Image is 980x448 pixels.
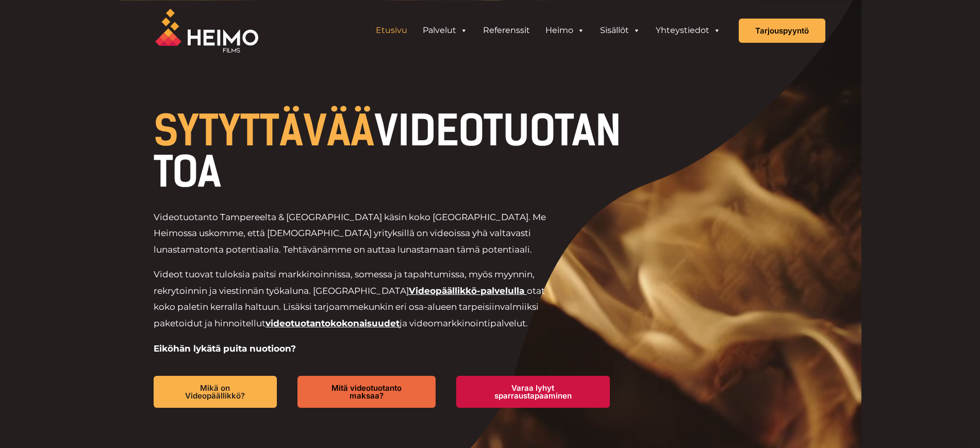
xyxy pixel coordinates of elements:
img: Heimo Filmsin logo [155,9,258,53]
span: ja videomarkkinointipalvelut. [400,318,528,328]
a: Varaa lyhyt sparraustapaaminen [456,376,610,408]
strong: Eiköhän lykätä puita nuotioon? [154,343,296,354]
p: Videotuotanto Tampereelta & [GEOGRAPHIC_DATA] käsin koko [GEOGRAPHIC_DATA]. Me Heimossa uskomme, ... [154,209,560,258]
span: kunkin eri osa-alueen tarpeisiin [363,302,500,312]
h1: VIDEOTUOTANTOA [154,110,630,193]
a: Yhteystiedot [648,20,728,41]
span: Mikä on Videopäällikkö? [170,384,261,400]
a: Heimo [538,20,592,41]
a: Etusivu [368,20,415,41]
a: Palvelut [415,20,475,41]
a: Sisällöt [592,20,648,41]
a: Videopäällikkö-palvelulla [409,286,524,296]
aside: Header Widget 1 [363,20,734,41]
a: Mitä videotuotanto maksaa? [297,376,435,408]
span: Mitä videotuotanto maksaa? [314,384,419,400]
a: videotuotantokokonaisuudet [265,318,400,328]
span: Varaa lyhyt sparraustapaaminen [473,384,593,400]
a: Mikä on Videopäällikkö? [154,376,277,408]
p: Videot tuovat tuloksia paitsi markkinoinnissa, somessa ja tapahtumissa, myös myynnin, rekrytoinni... [154,267,560,331]
span: valmiiksi paketoidut ja hinnoitellut [154,302,539,328]
a: Tarjouspyyntö [739,19,825,43]
span: SYTYTTÄVÄÄ [154,106,374,156]
a: Referenssit [475,20,538,41]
